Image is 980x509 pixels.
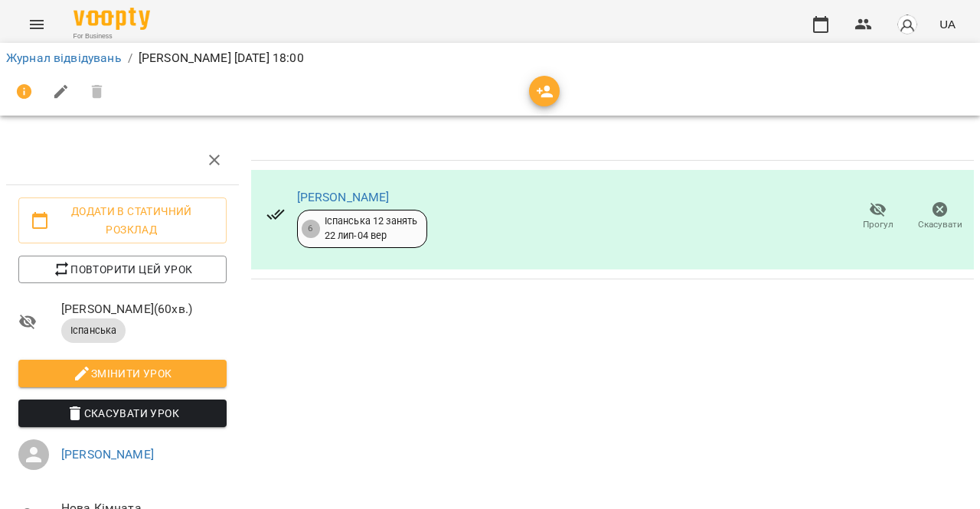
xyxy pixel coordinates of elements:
img: avatar_s.png [897,14,918,35]
button: Menu [18,6,55,43]
span: Скасувати Урок [31,404,214,423]
li: / [128,49,132,67]
a: [PERSON_NAME] [297,190,390,204]
button: Скасувати [909,195,971,238]
a: Журнал відвідувань [6,51,122,65]
button: Повторити цей урок [18,256,227,283]
button: Додати в статичний розклад [18,197,227,243]
p: [PERSON_NAME] [DATE] 18:00 [139,49,304,67]
span: Іспанська [61,324,126,338]
span: Додати в статичний розклад [31,202,214,239]
div: Іспанська 12 занять 22 лип - 04 вер [325,214,418,243]
span: For Business [73,31,150,41]
button: Прогул [847,195,909,238]
span: Змінити урок [31,364,214,383]
img: Voopty Logo [73,8,150,30]
a: [PERSON_NAME] [61,447,154,462]
span: [PERSON_NAME] ( 60 хв. ) [61,300,227,318]
button: Змінити урок [18,360,227,387]
span: Скасувати [918,218,962,231]
span: Прогул [863,218,893,231]
div: 6 [302,220,320,238]
span: Повторити цей урок [31,260,214,279]
span: UA [939,16,955,32]
button: UA [933,10,962,38]
nav: breadcrumb [6,49,974,67]
button: Скасувати Урок [18,400,227,427]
